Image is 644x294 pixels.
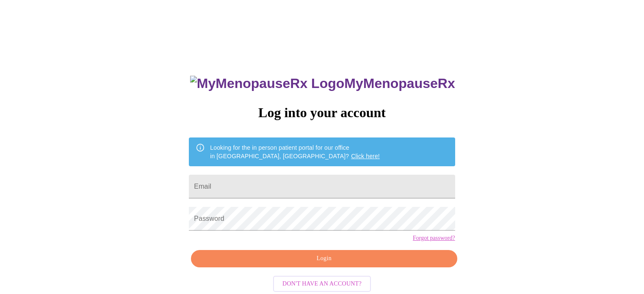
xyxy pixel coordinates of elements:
span: Don't have an account? [282,279,362,289]
span: Login [201,253,447,264]
div: Looking for the in person patient portal for our office in [GEOGRAPHIC_DATA], [GEOGRAPHIC_DATA]? [210,140,380,164]
a: Don't have an account? [271,279,373,286]
a: Forgot password? [413,235,455,242]
a: Click here! [351,153,380,159]
h3: MyMenopauseRx [190,76,455,91]
h3: Log into your account [189,105,455,121]
button: Login [191,250,457,267]
button: Don't have an account? [273,276,371,292]
img: MyMenopauseRx Logo [190,76,344,91]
